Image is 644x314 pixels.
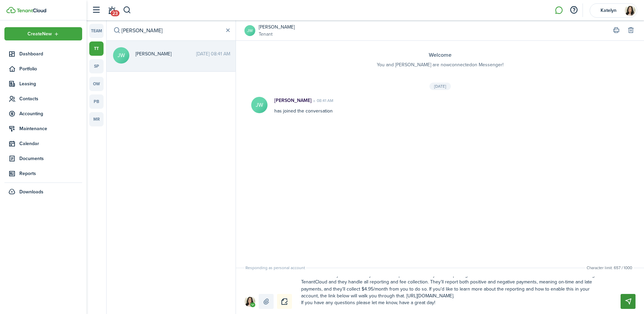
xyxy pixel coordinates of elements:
a: mr [89,112,104,126]
img: Katelyn [625,5,636,16]
div: [DATE] [429,83,451,90]
button: Open menu [4,27,82,40]
span: James Waaler [135,50,196,57]
a: JW [244,25,255,36]
p: [PERSON_NAME] [274,97,312,104]
span: Katelyn [595,8,622,13]
span: 23 [111,10,119,16]
a: Reports [4,167,82,180]
h3: Welcome [250,51,630,59]
a: sp [89,59,104,73]
input: search [107,20,236,40]
span: Documents [19,155,82,162]
button: Clear [224,27,232,34]
avatar-text: JW [113,47,129,64]
img: Katelyn Monteiro [244,296,255,307]
img: TenantCloud [17,8,46,13]
a: tt [89,41,104,56]
span: Dashboard [19,50,82,57]
img: TenantCloud [6,7,16,13]
a: ow [89,77,104,91]
span: Responding as personal account [244,265,306,271]
button: Search [123,4,131,16]
span: Calendar [19,140,82,147]
button: Open sidebar [90,4,103,17]
span: Reports [19,170,82,177]
a: pb [89,94,104,109]
span: Downloads [19,188,43,195]
p: You and [PERSON_NAME] are now connected on Messenger! [250,61,630,68]
a: Dashboard [4,47,82,60]
time: 08:41 AM [312,98,333,104]
span: Maintenance [19,125,82,132]
a: [PERSON_NAME] [259,23,295,31]
button: Send [621,294,636,309]
span: Accounting [19,110,82,117]
avatar-text: JW [251,97,268,113]
small: Character limit: 657 / 1000 [585,265,634,271]
button: Search [112,26,122,35]
button: Open menu [244,296,259,309]
button: Print [611,26,621,35]
span: Leasing [19,80,82,87]
a: Notifications [105,2,118,19]
span: Portfolio [19,65,82,72]
button: Delete [626,26,636,35]
span: Contacts [19,95,82,102]
span: Create New [27,32,52,36]
time: [DATE] 08:41 AM [196,50,230,57]
div: has joined the conversation [268,97,562,115]
button: Open resource center [568,4,579,16]
a: Tenant [259,31,295,38]
button: Notice [277,294,292,309]
a: team [89,24,104,38]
